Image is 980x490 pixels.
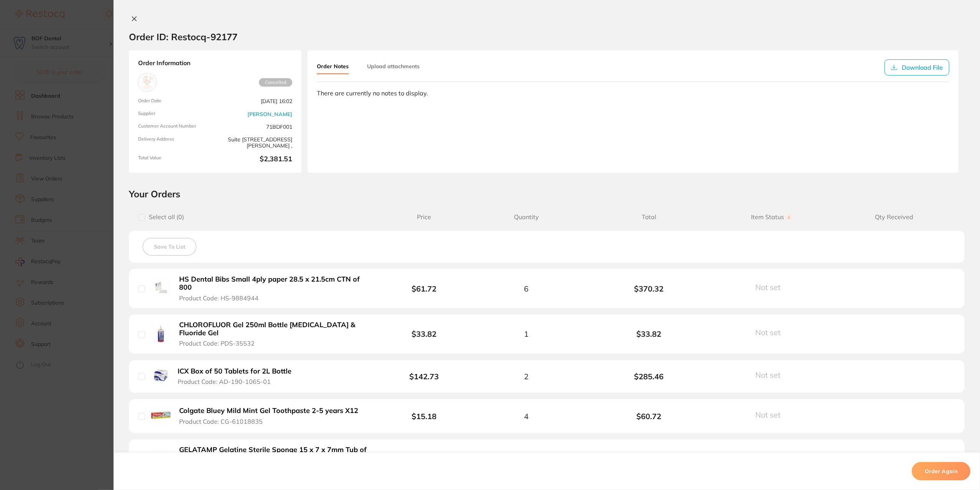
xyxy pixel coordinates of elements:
[138,111,212,117] span: Supplier
[145,213,184,221] span: Select all ( 0 )
[151,366,170,385] img: ICX Box of 50 Tablets for 2L Bottle
[710,213,833,221] span: Item Status
[138,136,212,149] span: Delivery Address
[412,284,436,293] b: $61.72
[218,155,292,164] b: $2,381.51
[179,446,369,462] b: GELATAMP Gelatine Sterile Sponge 15 x 7 x 7mm Tub of 50
[151,405,171,426] img: Colgate Bluey Mild Mint Gel Toothpaste 2-5 years X12
[753,370,790,380] button: Not set
[129,188,965,200] h2: Your Orders
[383,213,465,221] span: Price
[755,282,781,292] span: Not set
[588,213,710,221] span: Total
[755,370,781,380] span: Not set
[143,238,196,256] button: Save To List
[179,418,263,425] span: Product Code: CG-61018835
[755,328,781,337] span: Not set
[753,282,790,292] button: Not set
[317,59,349,74] button: Order Notes
[588,284,710,293] b: $370.32
[367,59,420,73] button: Upload attachments
[179,407,358,415] b: Colgate Bluey Mild Mint Gel Toothpaste 2-5 years X12
[753,328,790,337] button: Not set
[524,284,529,293] span: 6
[317,90,949,97] div: There are currently no notes to display.
[524,412,529,421] span: 4
[412,329,436,339] b: $33.82
[833,213,955,221] span: Qty Received
[465,213,588,221] span: Quantity
[151,323,171,343] img: CHLOROFLUOR Gel 250ml Bottle Chlorhexidine & Fluoride Gel
[179,321,369,337] b: CHLOROFLUOR Gel 250ml Bottle [MEDICAL_DATA] & Fluoride Gel
[588,412,710,421] b: $60.72
[151,448,171,469] img: GELATAMP Gelatine Sterile Sponge 15 x 7 x 7mm Tub of 50
[177,406,365,425] button: Colgate Bluey Mild Mint Gel Toothpaste 2-5 years X12 Product Code: CG-61018835
[247,111,292,117] a: [PERSON_NAME]
[138,59,292,67] strong: Order Information
[588,329,710,338] b: $33.82
[177,275,372,302] button: HS Dental Bibs Small 4ply paper 28.5 x 21.5cm CTN of 800 Product Code: HS-9884944
[412,411,436,421] b: $15.18
[151,278,171,298] img: HS Dental Bibs Small 4ply paper 28.5 x 21.5cm CTN of 800
[179,295,259,302] span: Product Code: HS-9884944
[218,123,292,130] span: 71BDF001
[755,410,781,420] span: Not set
[177,321,372,347] button: CHLOROFLUOR Gel 250ml Bottle [MEDICAL_DATA] & Fluoride Gel Product Code: PDS-35532
[259,78,292,87] span: Cancelled
[218,136,292,149] span: Suite [STREET_ADDRESS][PERSON_NAME] ,
[178,378,271,385] span: Product Code: AD-190-1065-01
[409,372,439,381] b: $142.73
[218,98,292,105] span: [DATE] 16:02
[179,340,255,347] span: Product Code: PDS-35532
[177,446,372,472] button: GELATAMP Gelatine Sterile Sponge 15 x 7 x 7mm Tub of 50 Product Code: RO-274007
[524,329,529,338] span: 1
[138,123,212,130] span: Customer Account Number
[178,367,292,375] b: ICX Box of 50 Tablets for 2L Bottle
[884,59,949,75] button: Download File
[138,155,212,164] span: Total Value
[175,367,300,386] button: ICX Box of 50 Tablets for 2L Bottle Product Code: AD-190-1065-01
[138,98,212,105] span: Order Date
[912,462,970,480] button: Order Again
[140,75,155,90] img: Henry Schein Halas
[179,275,369,291] b: HS Dental Bibs Small 4ply paper 28.5 x 21.5cm CTN of 800
[753,410,790,420] button: Not set
[524,372,529,381] span: 2
[588,372,710,381] b: $285.46
[129,31,237,43] h2: Order ID: Restocq- 92177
